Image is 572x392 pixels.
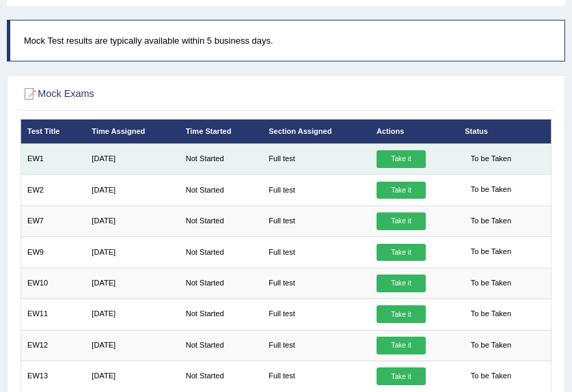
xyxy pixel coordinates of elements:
[377,367,426,385] a: Take it
[377,182,426,199] a: Take it
[262,237,370,268] td: Full test
[85,268,179,298] td: [DATE]
[465,337,517,354] span: To be Taken
[85,237,179,268] td: [DATE]
[370,120,459,143] th: Actions
[179,237,262,268] td: Not Started
[465,368,517,386] span: To be Taken
[377,212,426,230] a: Take it
[179,120,262,143] th: Time Started
[179,299,262,330] td: Not Started
[459,120,551,143] th: Status
[465,275,517,292] span: To be Taken
[262,361,370,392] td: Full test
[21,120,85,143] th: Test Title
[21,268,85,298] td: EW10
[377,244,426,262] a: Take it
[179,143,262,174] td: Not Started
[262,268,370,298] td: Full test
[21,175,85,206] td: EW2
[262,206,370,236] td: Full test
[21,299,85,330] td: EW11
[465,150,517,168] span: To be Taken
[377,305,426,323] a: Take it
[179,268,262,298] td: Not Started
[465,182,517,199] span: To be Taken
[179,361,262,392] td: Not Started
[85,120,179,143] th: Time Assigned
[21,330,85,361] td: EW12
[262,299,370,330] td: Full test
[179,206,262,236] td: Not Started
[179,175,262,206] td: Not Started
[21,237,85,268] td: EW9
[262,143,370,174] td: Full test
[21,361,85,392] td: EW13
[377,275,426,292] a: Take it
[262,175,370,206] td: Full test
[85,299,179,330] td: [DATE]
[21,206,85,236] td: EW7
[24,34,551,47] p: Mock Test results are typically available within 5 business days.
[262,120,370,143] th: Section Assigned
[465,244,517,262] span: To be Taken
[377,150,426,168] a: Take it
[85,175,179,206] td: [DATE]
[85,330,179,361] td: [DATE]
[85,143,179,174] td: [DATE]
[179,330,262,361] td: Not Started
[465,212,517,230] span: To be Taken
[85,206,179,236] td: [DATE]
[21,85,350,103] h2: Mock Exams
[21,143,85,174] td: EW1
[377,337,426,354] a: Take it
[85,361,179,392] td: [DATE]
[465,306,517,324] span: To be Taken
[262,330,370,361] td: Full test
